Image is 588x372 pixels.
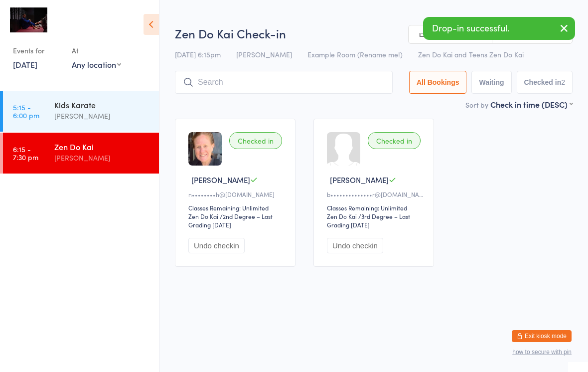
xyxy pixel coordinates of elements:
button: Undo checkin [188,238,245,253]
button: Checked in2 [517,71,573,94]
div: Checked in [229,132,282,149]
div: Kids Karate [54,99,150,110]
span: Zen Do Kai and Teens Zen Do Kai [418,49,524,59]
div: Classes Remaining: Unlimited [327,203,424,212]
img: Maryborough Martial Arts Academy [10,7,47,32]
a: 6:15 -7:30 pmZen Do Kai[PERSON_NAME] [3,133,159,174]
div: Zen Do Kai [54,141,150,152]
img: image1739062347.png [188,132,222,166]
div: 2 [561,78,565,86]
label: Sort by [465,100,488,110]
div: [PERSON_NAME] [54,110,150,122]
button: how to secure with pin [512,349,572,356]
time: 6:15 - 7:30 pm [13,145,38,161]
time: 5:15 - 6:00 pm [13,103,39,119]
div: b••••••••••••••r@[DOMAIN_NAME] [327,190,424,198]
div: Any location [72,59,121,70]
div: Zen Do Kai [188,212,218,220]
button: Exit kiosk mode [512,330,572,342]
span: [PERSON_NAME] [236,49,292,59]
div: At [72,42,121,59]
button: All Bookings [409,71,467,94]
a: 5:15 -6:00 pmKids Karate[PERSON_NAME] [3,91,159,132]
span: [PERSON_NAME] [191,175,250,185]
div: [PERSON_NAME] [54,152,150,164]
div: Events for [13,42,62,59]
h2: Zen Do Kai Check-in [175,25,573,41]
button: Waiting [471,71,511,94]
span: [PERSON_NAME] [330,175,389,185]
span: [DATE] 6:15pm [175,49,221,59]
div: Classes Remaining: Unlimited [188,203,285,212]
div: n••••••••h@[DOMAIN_NAME] [188,190,285,198]
a: [DATE] [13,59,37,70]
input: Search [175,71,393,94]
span: Example Room (Rename me!) [307,49,403,59]
div: Zen Do Kai [327,212,357,220]
div: Drop-in successful. [423,17,575,40]
div: Check in time (DESC) [490,99,573,110]
button: Undo checkin [327,238,383,253]
div: Checked in [368,132,421,149]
